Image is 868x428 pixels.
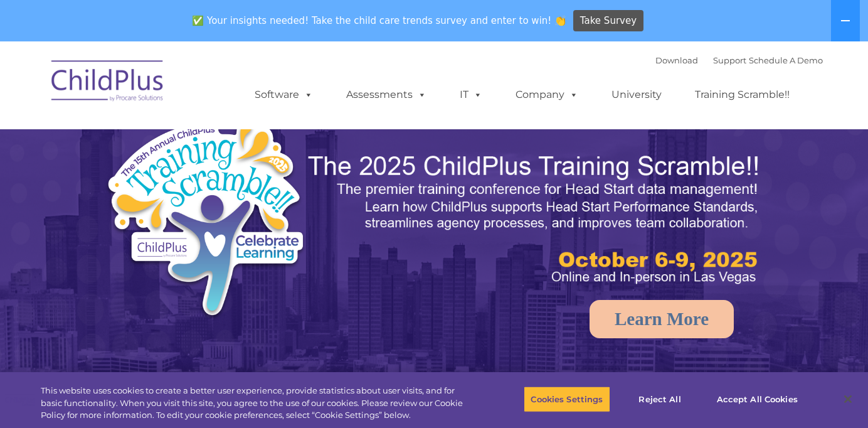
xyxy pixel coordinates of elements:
[713,55,746,65] a: Support
[655,55,698,65] a: Download
[834,385,862,413] button: Close
[503,82,591,107] a: Company
[682,82,802,107] a: Training Scramble!!
[242,82,325,107] a: Software
[621,386,699,412] button: Reject All
[524,386,610,412] button: Cookies Settings
[188,8,571,33] span: ✅ Your insights needed! Take the child care trends survey and enter to win! 👏
[45,51,171,114] img: ChildPlus by Procare Solutions
[710,386,805,412] button: Accept All Cookies
[655,55,823,65] font: |
[447,82,495,107] a: IT
[334,82,439,107] a: Assessments
[580,10,637,32] span: Take Survey
[174,134,228,144] span: Phone number
[749,55,823,65] a: Schedule A Demo
[573,10,644,32] a: Take Survey
[599,82,674,107] a: University
[174,83,213,92] span: Last name
[590,300,734,338] a: Learn More
[41,385,477,422] div: This website uses cookies to create a better user experience, provide statistics about user visit...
